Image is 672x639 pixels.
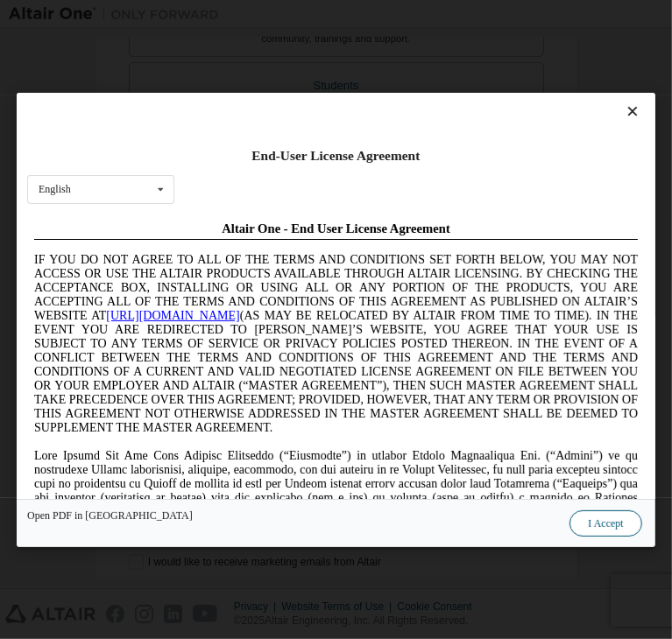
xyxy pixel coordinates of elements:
[570,510,642,537] button: I Accept
[27,510,193,521] a: Open PDF in [GEOGRAPHIC_DATA]
[79,95,212,108] a: [URL][DOMAIN_NAME]
[195,7,423,21] span: Altair One - End User License Agreement
[7,235,611,416] span: Lore Ipsumd Sit Ame Cons Adipisc Elitseddo (“Eiusmodte”) in utlabor Etdolo Magnaaliqua Eni. (“Adm...
[27,147,645,165] div: End-User License Agreement
[39,184,71,194] div: English
[7,39,611,220] span: IF YOU DO NOT AGREE TO ALL OF THE TERMS AND CONDITIONS SET FORTH BELOW, YOU MAY NOT ACCESS OR USE...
